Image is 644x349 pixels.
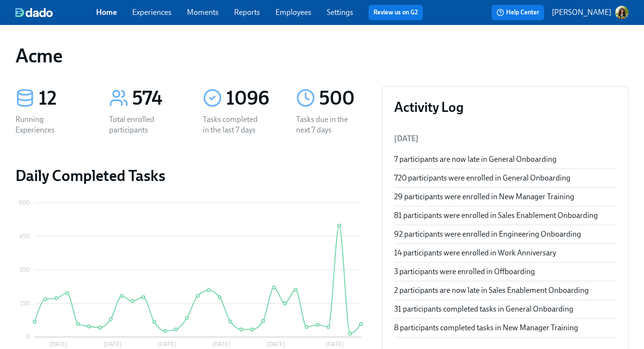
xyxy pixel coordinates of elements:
p: [PERSON_NAME] [552,7,611,18]
img: ACg8ocLclD2tQmfIiewwK1zANg5ba6mICO7ZPBc671k9VM_MGIVYfH83=s96-c [615,6,629,19]
img: dado [15,8,53,17]
tspan: 150 [20,300,30,307]
div: 31 participants completed tasks in General Onboarding [394,304,617,314]
tspan: [DATE] [212,341,230,348]
div: 7 participants are now late in General Onboarding [394,154,617,165]
a: Experiences [132,8,172,17]
tspan: [DATE] [50,341,67,348]
div: 92 participants were enrolled in Engineering Onboarding [394,229,617,240]
div: 1096 [226,86,273,110]
tspan: [DATE] [267,341,285,348]
a: Home [96,8,117,17]
tspan: 450 [19,233,30,240]
div: 3 participants were enrolled in Offboarding [394,266,617,277]
div: 8 participants completed tasks in New Manager Training [394,323,617,333]
div: 720 participants were enrolled in General Onboarding [394,173,617,183]
tspan: 300 [19,266,30,273]
div: 81 participants were enrolled in Sales Enablement Onboarding [394,210,617,221]
a: dado [15,8,96,17]
div: 2 participants are now late in Sales Enablement Onboarding [394,285,617,296]
div: Running Experiences [15,114,77,135]
tspan: [DATE] [158,341,176,348]
span: Help Center [496,8,539,17]
tspan: [DATE] [104,341,122,348]
h1: Acme [15,44,62,67]
h3: Activity Log [394,98,617,116]
div: 14 participants were enrolled in Work Anniversary [394,248,617,258]
a: Moments [187,8,219,17]
a: Reports [234,8,260,17]
h2: Daily Completed Tasks [15,166,367,185]
span: [DATE] [394,134,419,143]
tspan: [DATE] [326,341,344,348]
a: Employees [275,8,311,17]
div: 29 participants were enrolled in New Manager Training [394,192,617,202]
button: Review us on G2 [369,5,423,20]
a: Settings [327,8,353,17]
div: Total enrolled participants [109,114,171,135]
div: 500 [319,86,367,110]
tspan: 0 [26,334,30,340]
tspan: 600 [19,199,30,206]
div: 574 [132,86,180,110]
button: [PERSON_NAME] [552,6,629,19]
div: 12 [38,86,86,110]
button: Help Center [492,5,544,20]
div: Tasks completed in the last 7 days [203,114,264,135]
div: Tasks due in the next 7 days [296,114,358,135]
a: Review us on G2 [373,8,418,17]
